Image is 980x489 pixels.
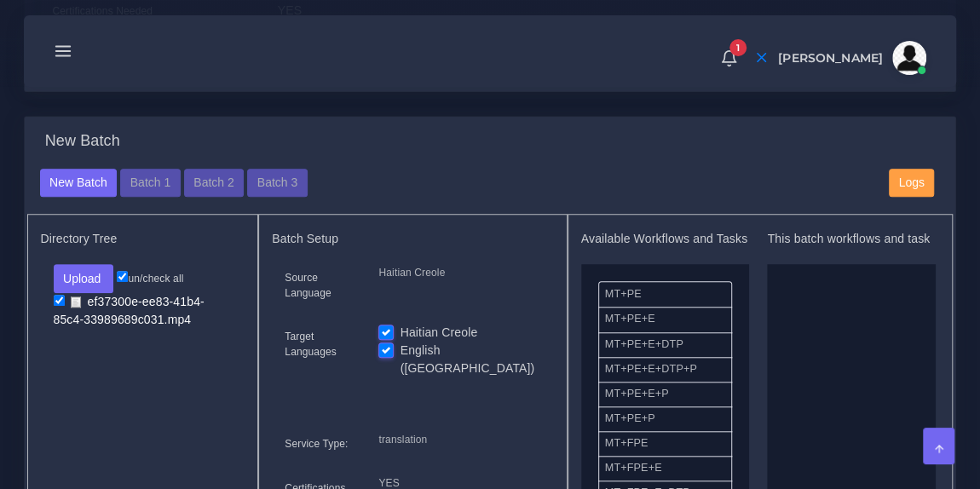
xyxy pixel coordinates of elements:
[598,357,733,383] li: MT+PE+E+DTP+P
[767,232,936,246] h5: This batch workflows and task
[598,406,733,432] li: MT+PE+P
[285,270,353,301] label: Source Language
[892,41,926,75] img: avatar
[581,232,750,246] h5: Available Workflows and Tasks
[45,132,120,151] h4: New Batch
[714,49,744,67] a: 1
[120,175,180,188] a: Batch 1
[184,169,244,198] button: Batch 2
[285,329,353,360] label: Target Languages
[40,175,118,188] a: New Batch
[889,169,934,198] button: Logs
[117,271,183,286] label: un/check all
[247,169,307,198] button: Batch 3
[184,175,244,188] a: Batch 2
[117,271,128,282] input: un/check all
[729,39,747,56] span: 1
[778,52,883,64] span: [PERSON_NAME]
[401,324,478,342] label: Haitian Creole
[272,232,553,246] h5: Batch Setup
[247,175,307,188] a: Batch 3
[120,169,180,198] button: Batch 1
[285,436,348,452] label: Service Type:
[770,41,932,75] a: [PERSON_NAME]avatar
[40,169,118,198] button: New Batch
[598,307,733,332] li: MT+PE+E
[378,264,540,282] p: Haitian Creole
[598,456,733,481] li: MT+FPE+E
[401,342,541,377] label: English ([GEOGRAPHIC_DATA])
[54,293,205,327] a: ef37300e-ee83-41b4-85c4-33989689c031.mp4
[378,431,540,449] p: translation
[41,232,245,246] h5: Directory Tree
[598,431,733,457] li: MT+FPE
[598,332,733,358] li: MT+PE+E+DTP
[54,264,114,293] button: Upload
[598,281,733,308] li: MT+PE
[898,175,924,189] span: Logs
[598,382,733,407] li: MT+PE+E+P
